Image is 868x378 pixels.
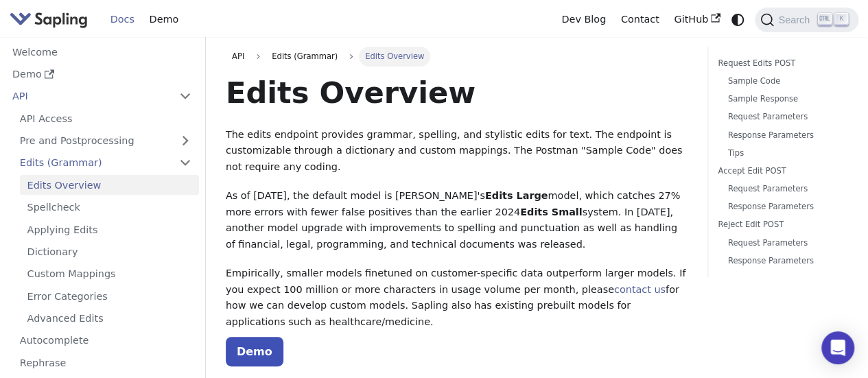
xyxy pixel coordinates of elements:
a: Edits Overview [20,175,199,195]
span: Edits Overview [359,47,431,66]
a: Autocomplete [12,331,199,351]
a: Sapling.ai [10,10,93,29]
a: Request Parameters [728,237,838,250]
a: Custom Mappings [20,264,199,284]
a: Docs [103,9,142,30]
a: Welcome [5,42,199,62]
a: contact us [614,284,666,295]
a: Advanced Edits [20,309,199,329]
a: API [226,47,251,66]
span: API [232,51,244,61]
button: Switch between dark and light mode (currently system mode) [728,10,748,29]
a: Reject Edit POST [718,218,843,231]
a: Demo [5,64,199,84]
nav: Breadcrumbs [226,47,688,66]
a: Demo [142,9,186,30]
img: Sapling.ai [10,10,88,29]
strong: Edits Small [520,206,582,217]
a: Response Parameters [728,129,838,142]
button: Search (Ctrl+K) [755,8,858,32]
kbd: K [834,13,848,25]
a: Dictionary [20,242,199,262]
a: Sample Response [728,93,838,106]
a: GitHub [666,9,727,30]
button: Collapse sidebar category 'API' [172,86,199,106]
a: Pre and Postprocessing [12,131,199,151]
span: Edits (Grammar) [266,47,344,66]
a: Sample Code [728,75,838,88]
a: Response Parameters [728,200,838,213]
a: Contact [613,9,667,30]
div: Open Intercom Messenger [821,331,854,364]
a: Rephrase [12,353,199,373]
a: Response Parameters [728,255,838,268]
h1: Edits Overview [226,74,688,111]
a: Dev Blog [554,9,613,30]
a: Spellcheck [20,198,199,217]
a: API [5,86,172,106]
strong: Edits Large [485,190,548,201]
a: Request Parameters [728,110,838,123]
a: Accept Edit POST [718,165,843,178]
span: Search [774,14,818,25]
a: Error Categories [20,286,199,306]
a: Applying Edits [20,220,199,239]
a: API Access [12,108,199,128]
a: Request Edits POST [718,57,843,70]
a: Edits (Grammar) [12,153,199,173]
a: Request Parameters [728,182,838,196]
a: Tips [728,147,838,160]
a: Demo [226,337,283,366]
p: The edits endpoint provides grammar, spelling, and stylistic edits for text. The endpoint is cust... [226,127,688,176]
p: Empirically, smaller models finetuned on customer-specific data outperform larger models. If you ... [226,265,688,331]
p: As of [DATE], the default model is [PERSON_NAME]'s model, which catches 27% more errors with fewe... [226,188,688,253]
